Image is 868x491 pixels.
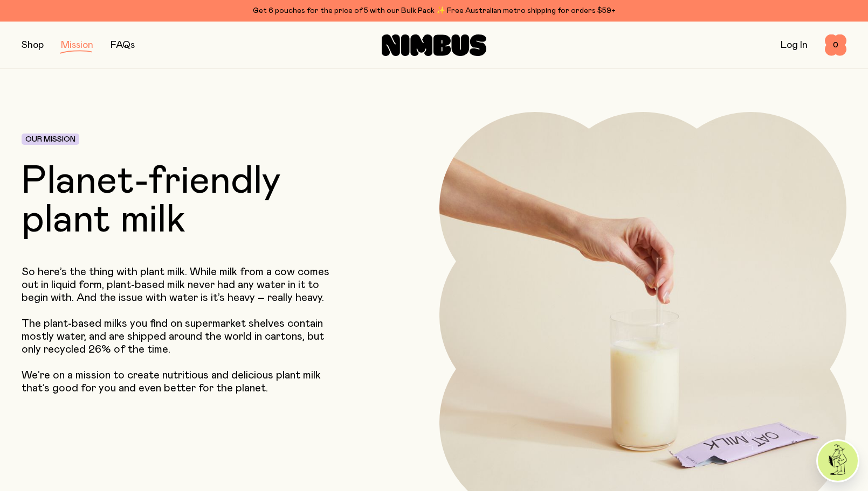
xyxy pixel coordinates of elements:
div: Get 6 pouches for the price of 5 with our Bulk Pack ✨ Free Australian metro shipping for orders $59+ [22,4,846,17]
p: So here’s the thing with plant milk. While milk from a cow comes out in liquid form, plant-based ... [22,265,333,304]
span: Our Mission [25,136,75,143]
a: FAQs [111,40,135,50]
a: Log In [781,40,808,50]
a: Mission [61,40,93,50]
img: agent [818,441,858,481]
h1: Planet-friendly plant milk [22,162,359,240]
button: 0 [825,34,846,56]
p: We’re on a mission to create nutritious and delicious plant milk that’s good for you and even bet... [22,369,333,395]
p: The plant-based milks you find on supermarket shelves contain mostly water, and are shipped aroun... [22,317,333,356]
